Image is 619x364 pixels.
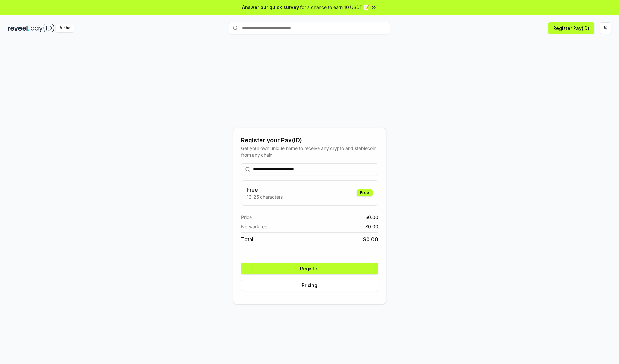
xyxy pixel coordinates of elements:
[363,235,378,243] span: $ 0.00
[357,189,373,196] div: Free
[242,4,299,11] span: Answer our quick survey
[56,24,74,32] div: Alpha
[365,223,378,230] span: $ 0.00
[247,193,283,200] p: 13-25 characters
[241,223,267,230] span: Network fee
[365,214,378,221] span: $ 0.00
[241,263,378,274] button: Register
[300,4,369,11] span: for a chance to earn 10 USDT 📝
[31,24,54,32] img: pay_id
[241,136,378,145] div: Register your Pay(ID)
[241,145,378,158] div: Get your own unique name to receive any crypto and stablecoin, from any chain
[548,22,594,34] button: Register Pay(ID)
[241,280,378,291] button: Pricing
[8,24,29,32] img: reveel_dark
[241,214,252,221] span: Price
[241,235,253,243] span: Total
[247,186,283,193] h3: Free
